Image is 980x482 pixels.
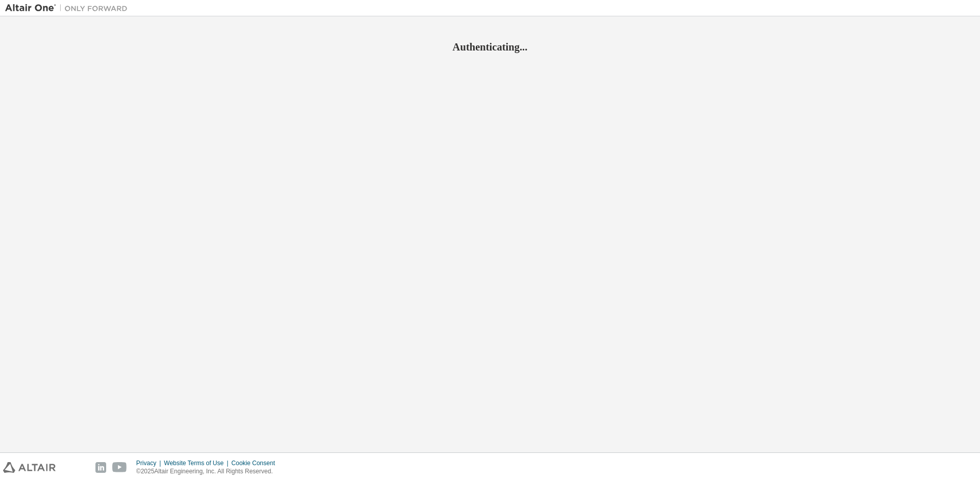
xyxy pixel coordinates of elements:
img: altair_logo.svg [3,462,56,473]
div: Cookie Consent [231,459,281,467]
div: Privacy [136,459,164,467]
img: linkedin.svg [95,462,106,473]
img: Altair One [5,3,133,13]
div: Website Terms of Use [164,459,231,467]
p: © 2025 Altair Engineering, Inc. All Rights Reserved. [136,467,281,476]
h2: Authenticating... [5,40,975,54]
img: youtube.svg [112,462,127,473]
